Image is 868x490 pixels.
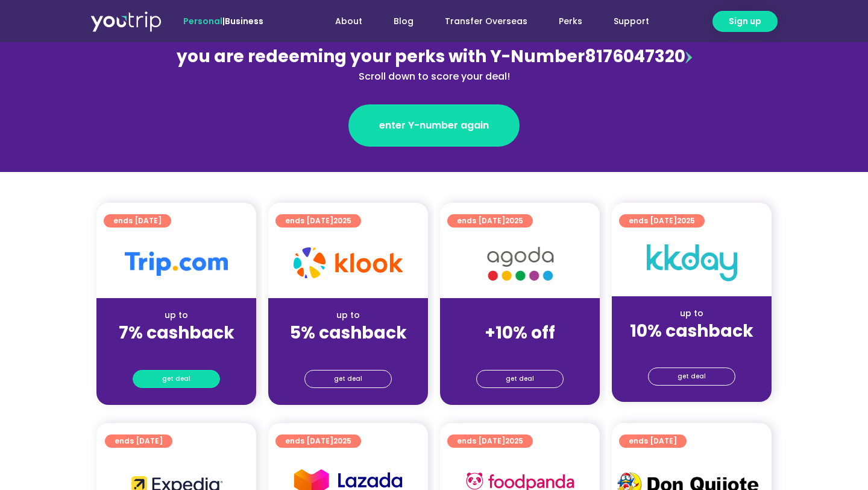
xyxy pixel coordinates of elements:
[296,10,665,33] nav: Menu
[172,69,696,84] div: Scroll down to score your deal!
[133,370,220,388] a: get deal
[619,434,687,448] a: ends [DATE]
[506,371,534,387] span: get deal
[162,371,190,387] span: get deal
[319,10,378,33] a: About
[629,214,695,227] span: ends [DATE]
[598,10,665,33] a: Support
[457,434,523,448] span: ends [DATE]
[290,321,407,345] strong: 5% cashback
[285,214,351,227] span: ends [DATE]
[333,436,351,446] span: 2025
[183,15,263,27] span: |
[104,214,171,227] a: ends [DATE]
[304,370,392,388] a: get deal
[621,307,762,320] div: up to
[106,309,247,322] div: up to
[225,15,263,27] a: Business
[378,10,429,33] a: Blog
[648,367,735,386] a: get deal
[183,15,222,27] span: Personal
[621,342,762,355] div: (for stays only)
[275,434,361,448] a: ends [DATE]2025
[177,45,585,68] span: you are redeeming your perks with Y-Number
[476,370,564,388] a: get deal
[677,215,695,226] span: 2025
[450,344,590,357] div: (for stays only)
[447,434,533,448] a: ends [DATE]2025
[712,11,778,32] a: Sign up
[447,214,533,227] a: ends [DATE]2025
[630,319,753,343] strong: 10% cashback
[106,344,247,357] div: (for stays only)
[629,434,677,448] span: ends [DATE]
[275,214,361,227] a: ends [DATE]2025
[285,434,351,448] span: ends [DATE]
[505,215,523,226] span: 2025
[333,215,351,226] span: 2025
[505,436,523,446] span: 2025
[113,214,162,227] span: ends [DATE]
[509,309,531,321] span: up to
[278,309,418,322] div: up to
[429,10,543,33] a: Transfer Overseas
[619,214,705,227] a: ends [DATE]2025
[334,371,362,387] span: get deal
[119,321,234,345] strong: 7% cashback
[115,434,163,448] span: ends [DATE]
[729,15,761,28] span: Sign up
[172,44,696,84] div: 8176047320
[457,214,523,227] span: ends [DATE]
[485,321,555,345] strong: +10% off
[348,104,520,147] a: enter Y-number again
[543,10,598,33] a: Perks
[379,118,489,133] span: enter Y-number again
[105,434,172,448] a: ends [DATE]
[278,344,418,357] div: (for stays only)
[678,368,706,385] span: get deal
